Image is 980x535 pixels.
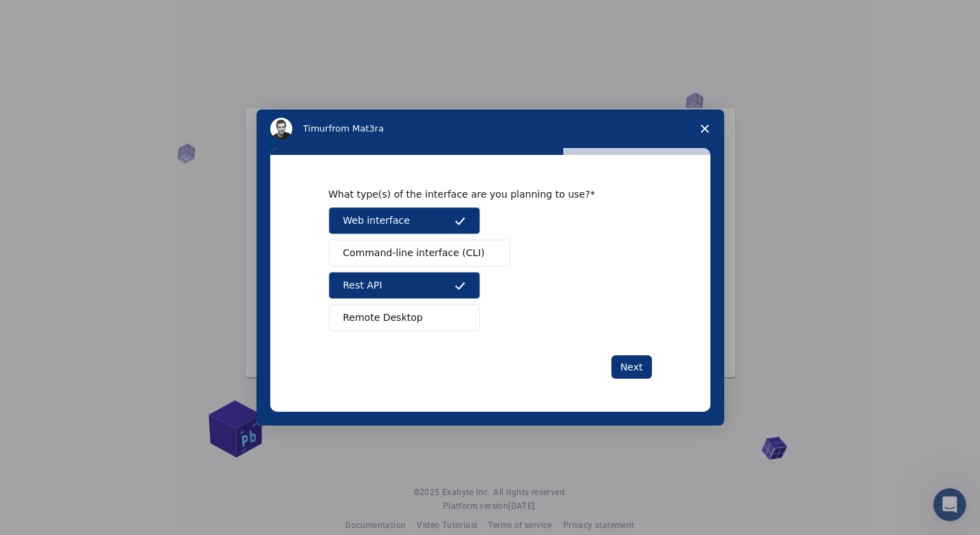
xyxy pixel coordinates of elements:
span: Rest API [343,278,382,293]
span: Close survey [686,109,724,148]
span: Remote Desktop [343,311,423,325]
img: Profile image for Timur [270,118,292,140]
button: Command-line interface (CLI) [329,240,510,266]
button: Rest API [329,272,480,299]
span: from Mat3ra [329,123,384,134]
button: Remote Desktop [329,304,480,331]
button: Next [611,355,652,379]
span: Command-line interface (CLI) [343,246,485,260]
span: Support [28,10,77,22]
span: Web interface [343,213,410,228]
span: Timur [303,123,329,134]
button: Web interface [329,207,480,234]
div: What type(s) of the interface are you planning to use? [329,188,631,200]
